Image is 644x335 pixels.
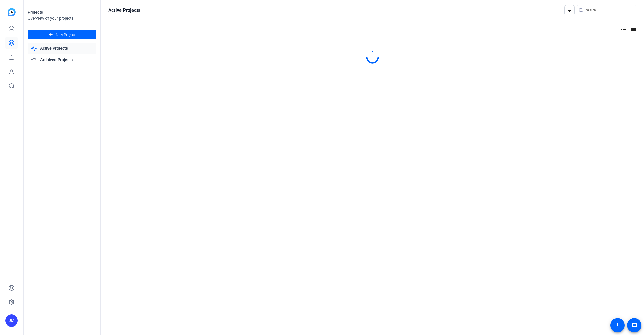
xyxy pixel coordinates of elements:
mat-icon: tune [620,26,626,33]
mat-icon: add [47,32,54,38]
div: JM [5,314,18,327]
mat-icon: list [630,26,636,33]
div: Projects [28,9,96,15]
mat-icon: message [631,322,637,328]
mat-icon: filter_list [566,7,573,13]
input: Search [586,7,632,13]
a: Archived Projects [28,55,96,65]
div: Overview of your projects [28,15,96,22]
mat-icon: accessibility [614,322,621,328]
button: New Project [28,30,96,39]
img: blue-gradient.svg [8,8,16,16]
span: New Project [56,32,75,37]
h1: Active Projects [108,7,140,13]
a: Active Projects [28,43,96,54]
